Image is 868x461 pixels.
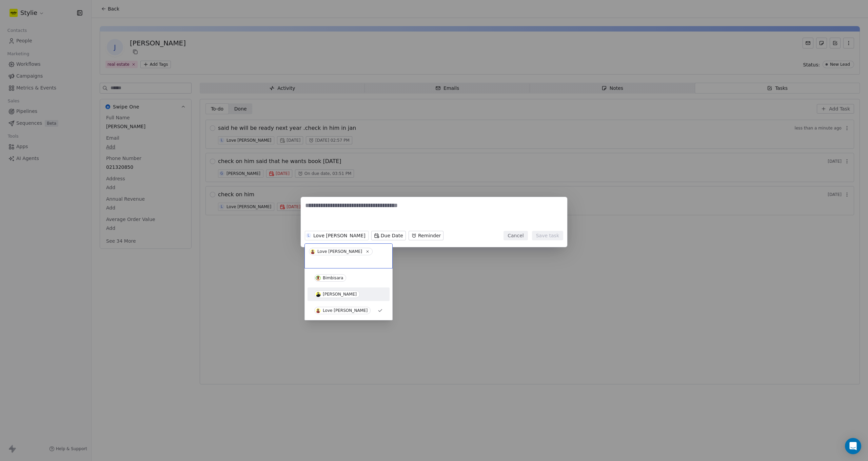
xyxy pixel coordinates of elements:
div: [PERSON_NAME] [323,292,357,297]
div: Love [PERSON_NAME] [323,308,368,313]
div: Bimbisara [323,276,343,280]
div: Suggestions [308,271,390,317]
img: L [310,249,315,254]
img: G [316,292,321,297]
div: Love [PERSON_NAME] [317,249,362,254]
img: B [316,276,321,281]
img: L [316,308,321,313]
